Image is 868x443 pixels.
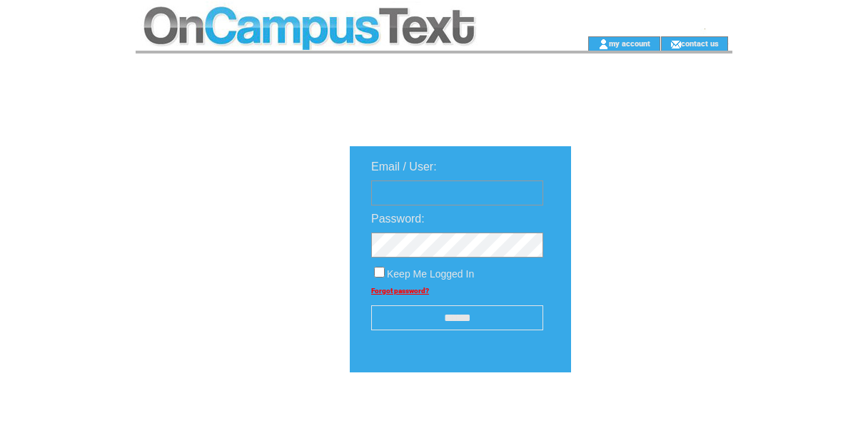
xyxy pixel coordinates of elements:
[371,161,437,173] span: Email / User:
[387,268,474,280] span: Keep Me Logged In
[371,213,425,225] span: Password:
[371,287,429,295] a: Forgot password?
[612,408,684,426] img: transparent.png;jsessionid=E3669CB6B0E1B7157558851CA327FA3A
[670,39,681,50] img: contact_us_icon.gif;jsessionid=E3669CB6B0E1B7157558851CA327FA3A
[681,39,719,48] a: contact us
[609,39,650,48] a: my account
[598,39,609,50] img: account_icon.gif;jsessionid=E3669CB6B0E1B7157558851CA327FA3A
